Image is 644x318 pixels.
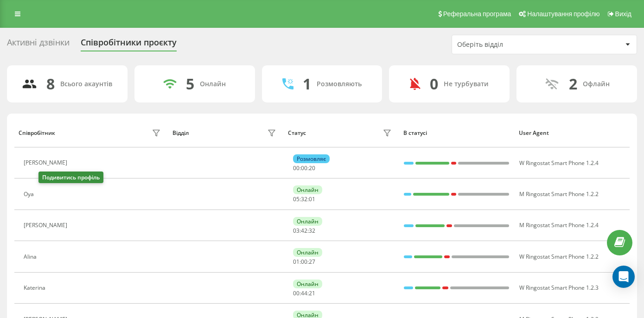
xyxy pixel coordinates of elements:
div: : : [293,290,315,297]
div: : : [293,259,315,265]
span: 32 [309,227,315,235]
div: : : [293,196,315,203]
div: Активні дзвінки [7,38,70,52]
span: 20 [309,164,315,172]
span: 05 [293,195,300,203]
div: 8 [46,75,55,93]
span: M Ringostat Smart Phone 1.2.4 [519,221,599,229]
div: Не турбувати [444,80,489,88]
span: W Ringostat Smart Phone 1.2.4 [519,159,599,167]
div: В статусі [403,130,510,136]
div: 2 [569,75,577,93]
div: : : [293,228,315,234]
div: Співробітник [19,130,55,136]
div: Оберіть відділ [457,41,568,49]
div: Відділ [172,130,189,136]
div: Всього акаунтів [60,80,112,88]
span: 27 [309,258,315,266]
span: 44 [301,289,307,297]
div: Подивитись профіль [38,172,103,183]
div: : : [293,165,315,172]
div: Онлайн [293,185,322,194]
div: [PERSON_NAME] [24,159,70,166]
span: 00 [301,258,307,266]
div: Розмовляє [293,154,330,163]
span: Налаштування профілю [527,10,599,18]
div: Онлайн [293,280,322,288]
div: 5 [186,75,194,93]
span: 01 [293,258,300,266]
span: 00 [301,164,307,172]
div: Статус [288,130,306,136]
span: 00 [293,289,300,297]
span: M Ringostat Smart Phone 1.2.2 [519,190,599,198]
span: 42 [301,227,307,235]
div: Katerina [24,285,48,291]
div: Розмовляють [317,80,362,88]
div: Онлайн [293,217,322,226]
div: Alina [24,254,39,260]
div: Oya [24,191,36,197]
span: Реферальна програма [443,10,511,18]
span: 01 [309,195,315,203]
div: Онлайн [200,80,226,88]
span: 00 [293,164,300,172]
span: W Ringostat Smart Phone 1.2.3 [519,284,599,292]
div: User Agent [519,130,625,136]
div: 0 [430,75,438,93]
div: [PERSON_NAME] [24,222,70,229]
span: Вихід [615,10,631,18]
span: W Ringostat Smart Phone 1.2.2 [519,253,599,261]
div: Співробітники проєкту [81,38,177,52]
span: 32 [301,195,307,203]
span: 21 [309,289,315,297]
div: Онлайн [293,248,322,257]
div: Open Intercom Messenger [612,266,635,288]
div: 1 [303,75,311,93]
span: 03 [293,227,300,235]
div: Офлайн [583,80,610,88]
